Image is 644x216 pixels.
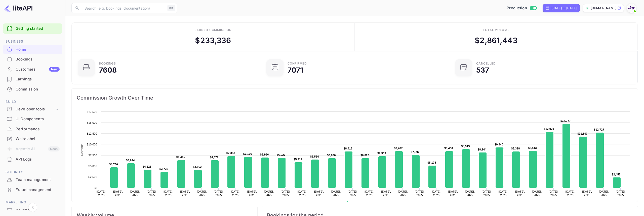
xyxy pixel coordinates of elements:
text: $6,377 [210,156,219,159]
div: 7608 [99,67,117,74]
div: UI Components [16,116,60,122]
div: Bookings [16,56,60,62]
text: $6,996 [260,153,269,156]
div: Home [16,47,60,52]
a: Vouchers [3,205,62,215]
text: $14,777 [560,119,571,122]
div: 537 [476,67,489,74]
text: [DATE], 2025 [147,190,156,197]
button: Collapse navigation [28,203,37,212]
div: Bookings [3,54,62,64]
img: LiteAPI logo [4,4,32,12]
text: [DATE], 2025 [97,190,106,197]
text: [DATE], 2025 [465,190,475,197]
text: [DATE], 2025 [164,190,173,197]
text: $6,830 [327,154,336,157]
div: Home [3,45,62,54]
input: Search (e.g. bookings, documentation) [82,3,166,13]
span: Security [3,169,62,175]
text: $7,592 [411,150,420,153]
text: [DATE], 2025 [331,190,341,197]
text: Revenue [80,143,84,156]
div: Performance [3,124,62,134]
text: $7,500 [88,154,97,157]
span: Build [3,99,62,105]
div: Click to change the date range period [543,4,580,12]
text: $15,000 [87,121,97,124]
text: $7,176 [243,152,252,155]
text: [DATE], 2025 [599,190,609,197]
a: Whitelabel [3,134,62,143]
div: Commission [3,84,62,94]
span: Marketing [3,200,62,205]
div: UI Components [3,114,62,124]
text: [DATE], 2025 [582,190,592,197]
a: Team management [3,175,62,184]
text: $3,730 [159,167,168,170]
div: New [49,67,60,72]
div: Total volume [483,28,510,32]
p: [DOMAIN_NAME] [591,6,616,10]
div: Performance [16,126,60,132]
div: Developer tools [3,105,62,114]
text: [DATE], 2025 [415,190,425,197]
a: Performance [3,124,62,134]
text: [DATE], 2025 [314,190,324,197]
div: Team management [16,177,60,183]
text: $17,500 [87,110,97,113]
a: UI Components [3,114,62,124]
div: Earned commission [194,28,232,32]
a: CustomersNew [3,65,62,74]
img: With Joy [627,4,635,12]
text: $6,524 [310,155,319,158]
text: $8,919 [461,145,470,148]
text: $9,340 [495,143,503,146]
div: Vouchers [16,207,60,213]
div: ⌘K [168,5,175,11]
text: $4,736 [109,163,118,166]
text: $2,500 [88,175,97,178]
a: Home [3,45,62,54]
div: CustomersNew [3,65,62,74]
text: $6,820 [360,154,369,157]
text: [DATE], 2025 [448,190,458,197]
a: Getting started [16,26,60,32]
div: $ 2,861,443 [475,35,517,46]
text: $4,226 [143,165,151,168]
text: $4,162 [193,165,202,168]
div: Earnings [16,76,60,82]
div: CANCELLED [476,62,496,65]
div: Getting started [3,23,62,34]
text: $8,398 [511,147,520,150]
text: [DATE], 2025 [264,190,274,197]
text: [DATE], 2025 [499,190,508,197]
text: [DATE], 2025 [398,190,408,197]
text: [DATE], 2025 [281,190,291,197]
text: $8,416 [344,147,352,150]
text: [DATE], 2025 [482,190,492,197]
text: [DATE], 2025 [247,190,257,197]
div: Switch to Sandbox mode [505,5,539,11]
text: [DATE], 2025 [365,190,374,197]
div: Developer tools [16,106,55,112]
text: $0 [94,187,97,190]
div: Whitelabel [16,136,60,142]
text: [DATE], 2025 [230,190,240,197]
div: Fraud management [3,185,62,195]
span: Commission Growth Over Time [77,94,633,102]
text: [DATE], 2025 [197,190,207,197]
text: $5,919 [294,158,302,161]
a: Bookings [3,54,62,64]
text: $12,500 [87,132,97,135]
a: Earnings [3,74,62,84]
div: [DATE] — [DATE] [551,6,577,10]
text: $7,358 [226,151,235,155]
div: Commission [16,86,60,92]
text: $8,487 [394,147,403,150]
text: [DATE], 2025 [180,190,190,197]
div: Bookings [99,62,116,65]
text: Revenue [351,201,364,205]
text: $12,727 [594,128,604,131]
div: 7071 [288,67,303,74]
text: $2,457 [612,173,621,176]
